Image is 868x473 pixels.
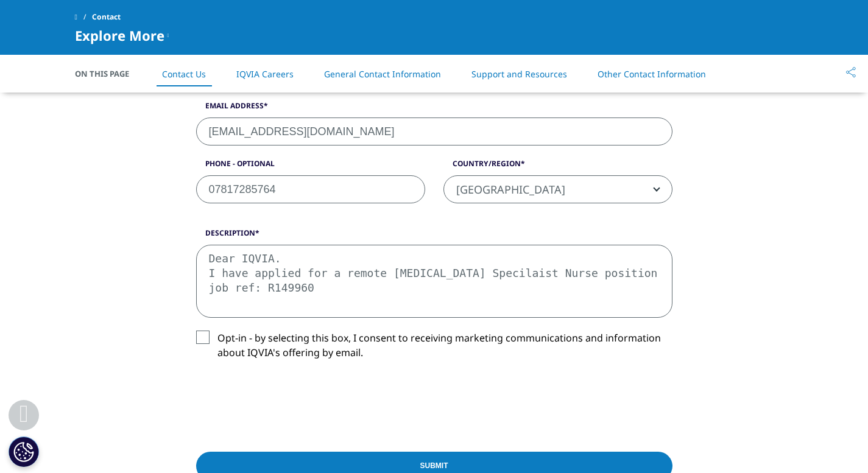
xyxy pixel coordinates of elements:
[443,158,672,175] label: Country/Region
[324,68,441,80] a: General Contact Information
[9,436,39,467] button: Cookie Settings
[471,68,567,80] a: Support and Resources
[75,28,164,43] span: Explore More
[75,68,142,80] span: On This Page
[92,6,121,28] span: Contact
[196,228,672,245] label: Description
[444,176,672,204] span: United Kingdom
[196,379,381,427] iframe: reCAPTCHA
[598,68,706,80] a: Other Contact Information
[236,68,294,80] a: IQVIA Careers
[196,100,672,117] label: Email Address
[196,331,672,366] label: Opt-in - by selecting this box, I consent to receiving marketing communications and information a...
[162,68,206,80] a: Contact Us
[196,158,425,175] label: Phone - Optional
